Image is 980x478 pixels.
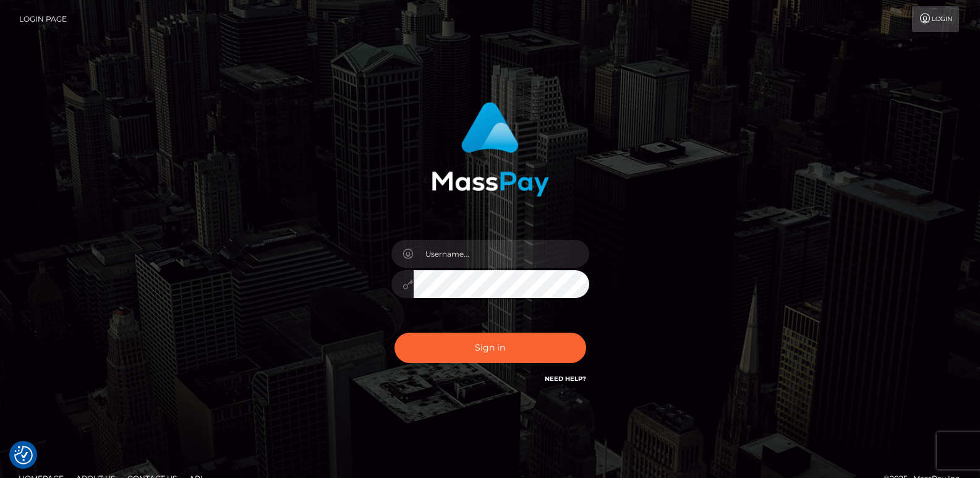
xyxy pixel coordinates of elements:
a: Login Page [19,6,67,32]
a: Login [912,6,959,32]
button: Sign in [394,333,586,363]
img: Revisit consent button [14,446,33,464]
button: Consent Preferences [14,446,33,464]
img: MassPay Login [432,102,549,197]
input: Username... [414,240,589,268]
a: Need Help? [545,375,586,383]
